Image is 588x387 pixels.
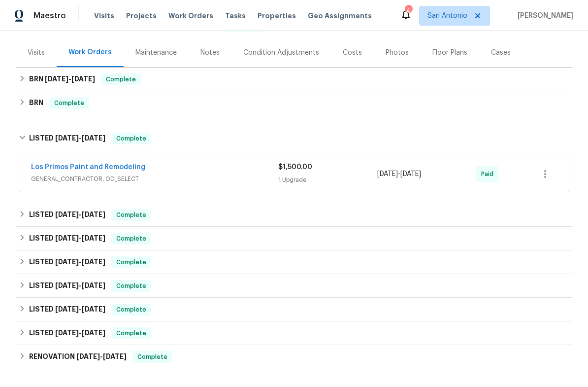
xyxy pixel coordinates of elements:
[55,235,105,242] span: -
[55,235,79,242] span: [DATE]
[29,327,105,339] h6: LISTED
[427,11,467,21] span: San Antonio
[76,353,127,360] span: -
[28,48,45,58] div: Visits
[45,75,95,82] span: -
[16,274,572,298] div: LISTED [DATE]-[DATE]Complete
[278,175,377,185] div: 1 Upgrade
[29,133,105,144] h6: LISTED
[112,281,150,291] span: Complete
[55,211,105,218] span: -
[82,258,105,265] span: [DATE]
[76,353,100,360] span: [DATE]
[55,211,79,218] span: [DATE]
[55,306,105,313] span: -
[16,321,572,345] div: LISTED [DATE]-[DATE]Complete
[33,11,66,21] span: Maestro
[16,68,572,91] div: BRN [DATE]-[DATE]Complete
[126,11,157,21] span: Projects
[112,134,150,143] span: Complete
[29,97,43,109] h6: BRN
[112,234,150,244] span: Complete
[16,91,572,115] div: BRN Complete
[71,75,95,82] span: [DATE]
[102,74,140,84] span: Complete
[82,211,105,218] span: [DATE]
[55,135,105,141] span: -
[343,48,362,58] div: Costs
[45,75,68,82] span: [DATE]
[405,6,412,16] div: 4
[225,12,246,19] span: Tasks
[168,11,213,21] span: Work Orders
[377,171,398,177] span: [DATE]
[29,233,105,245] h6: LISTED
[55,282,105,289] span: -
[481,169,497,179] span: Paid
[200,48,220,58] div: Notes
[55,329,105,336] span: -
[50,98,88,108] span: Complete
[55,258,105,265] span: -
[55,306,79,313] span: [DATE]
[31,174,278,184] span: GENERAL_CONTRACTOR, OD_SELECT
[514,11,573,21] span: [PERSON_NAME]
[308,11,372,21] span: Geo Assignments
[29,280,105,292] h6: LISTED
[243,48,319,58] div: Condition Adjustments
[94,11,114,21] span: Visits
[16,203,572,227] div: LISTED [DATE]-[DATE]Complete
[133,352,171,362] span: Complete
[29,351,127,363] h6: RENOVATION
[386,48,409,58] div: Photos
[29,256,105,268] h6: LISTED
[400,171,421,177] span: [DATE]
[135,48,177,58] div: Maintenance
[278,164,312,171] span: $1,500.00
[55,329,79,336] span: [DATE]
[112,210,150,220] span: Complete
[82,282,105,289] span: [DATE]
[103,353,127,360] span: [DATE]
[112,328,150,338] span: Complete
[31,164,145,171] a: Los Primos Paint and Remodeling
[432,48,467,58] div: Floor Plans
[55,282,79,289] span: [DATE]
[82,306,105,313] span: [DATE]
[29,304,105,316] h6: LISTED
[82,135,105,141] span: [DATE]
[491,48,511,58] div: Cases
[377,169,421,179] span: -
[16,298,572,321] div: LISTED [DATE]-[DATE]Complete
[112,305,150,315] span: Complete
[82,329,105,336] span: [DATE]
[258,11,296,21] span: Properties
[29,209,105,221] h6: LISTED
[112,257,150,267] span: Complete
[55,135,79,141] span: [DATE]
[82,235,105,242] span: [DATE]
[16,250,572,274] div: LISTED [DATE]-[DATE]Complete
[55,258,79,265] span: [DATE]
[68,47,112,57] div: Work Orders
[29,73,95,85] h6: BRN
[16,227,572,250] div: LISTED [DATE]-[DATE]Complete
[16,123,572,154] div: LISTED [DATE]-[DATE]Complete
[16,345,572,369] div: RENOVATION [DATE]-[DATE]Complete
